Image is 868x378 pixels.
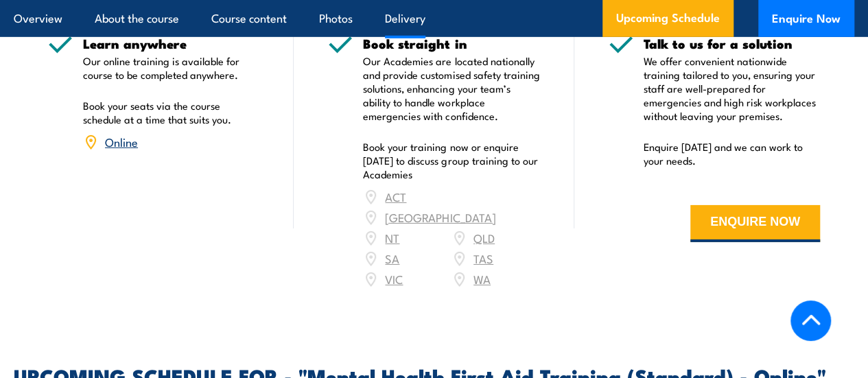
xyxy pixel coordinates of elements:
[690,205,820,242] button: ENQUIRE NOW
[363,37,539,50] h5: Book straight in
[363,54,539,123] p: Our Academies are located nationally and provide customised safety training solutions, enhancing ...
[644,140,820,167] p: Enquire [DATE] and we can work to your needs.
[363,140,539,181] p: Book your training now or enquire [DATE] to discuss group training to our Academies
[644,37,820,50] h5: Talk to us for a solution
[83,37,259,50] h5: Learn anywhere
[644,54,820,123] p: We offer convenient nationwide training tailored to you, ensuring your staff are well-prepared fo...
[83,54,259,82] p: Our online training is available for course to be completed anywhere.
[105,133,138,150] a: Online
[83,99,259,126] p: Book your seats via the course schedule at a time that suits you.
